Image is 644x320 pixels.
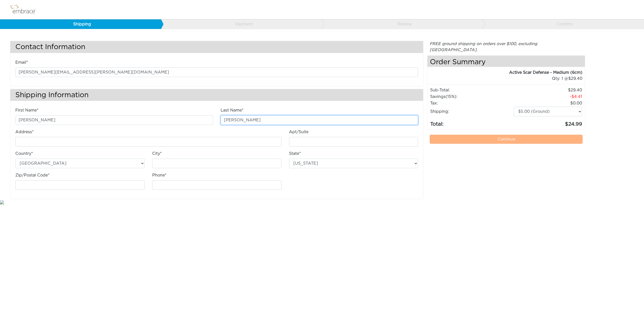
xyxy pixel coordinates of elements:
[430,100,514,106] td: Tax:
[482,19,643,29] a: Confirm
[427,56,585,67] h4: Order Summary
[568,77,582,81] span: 29.40
[9,3,42,16] img: logo.png
[10,89,423,101] h3: Shipping Information
[221,107,244,113] label: Last Name*
[446,95,456,99] span: (15%)
[321,19,482,29] a: Review
[514,117,582,128] td: 24.99
[15,129,34,135] label: Address*
[15,151,33,157] label: Country*
[430,117,514,128] td: Total:
[289,129,308,135] label: Apt/Suite
[10,41,423,53] h3: Contact Information
[514,100,582,106] td: 0.00
[15,59,28,65] label: Email*
[427,41,585,53] div: FREE ground shipping on orders over $100, excluding [GEOGRAPHIC_DATA].
[289,151,301,157] label: State*
[434,76,582,82] div: 1 @
[430,106,514,117] td: Shipping:
[161,19,322,29] a: Payment
[152,172,167,178] label: Phone*
[15,107,38,113] label: First Name*
[152,151,162,157] label: City*
[430,87,514,93] td: Sub-Total:
[427,69,582,76] div: Active Scar Defense - Medium (6cm)
[430,93,514,100] td: Savings :
[514,93,582,100] td: 4.41
[430,135,583,144] a: Continue
[15,172,50,178] label: Zip/Postal Code*
[514,87,582,93] td: 29.40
